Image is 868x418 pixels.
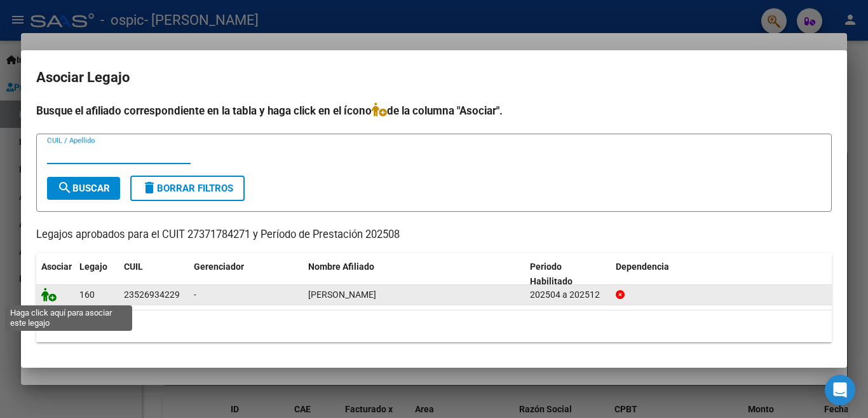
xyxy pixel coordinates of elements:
[79,261,107,272] span: Legajo
[142,183,233,194] span: Borrar Filtros
[142,180,157,195] mat-icon: delete
[124,288,180,302] div: 23526934229
[530,288,606,302] div: 202504 a 202512
[308,261,374,272] span: Nombre Afiliado
[124,261,143,272] span: CUIL
[525,253,611,295] datatable-header-cell: Periodo Habilitado
[119,253,189,295] datatable-header-cell: CUIL
[36,102,832,119] h4: Busque el afiliado correspondiente en la tabla y haga click en el ícono de la columna "Asociar".
[825,375,855,405] div: Open Intercom Messenger
[616,261,669,272] span: Dependencia
[74,253,119,295] datatable-header-cell: Legajo
[41,261,72,272] span: Asociar
[36,310,832,342] div: 1 registros
[57,180,72,195] mat-icon: search
[194,289,196,300] span: -
[189,253,303,295] datatable-header-cell: Gerenciador
[308,289,376,300] span: MAYER YUTHIEL ANDRES
[303,253,525,295] datatable-header-cell: Nombre Afiliado
[130,176,245,201] button: Borrar Filtros
[36,253,74,295] datatable-header-cell: Asociar
[79,289,95,300] span: 160
[36,227,832,243] p: Legajos aprobados para el CUIT 27371784271 y Período de Prestación 202508
[47,177,120,200] button: Buscar
[194,261,244,272] span: Gerenciador
[57,183,110,194] span: Buscar
[530,261,573,286] span: Periodo Habilitado
[36,66,832,90] h2: Asociar Legajo
[611,253,832,295] datatable-header-cell: Dependencia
